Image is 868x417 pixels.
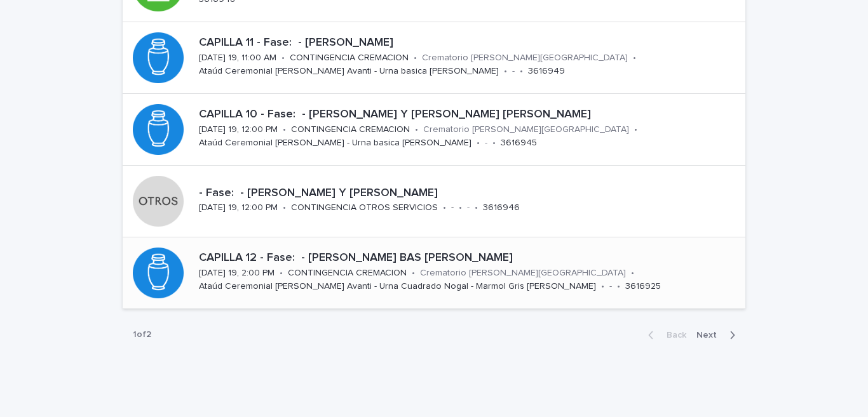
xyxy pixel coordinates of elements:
p: [DATE] 19, 12:00 PM [199,202,278,213]
p: 3616925 [625,281,661,292]
p: • [415,124,418,135]
a: CAPILLA 10 - Fase: - [PERSON_NAME] Y [PERSON_NAME] [PERSON_NAME][DATE] 19, 12:00 PM•CONTINGENCIA ... [123,94,745,166]
p: 1 of 2 [123,319,161,350]
p: Ataúd Ceremonial [PERSON_NAME] Avanti - Urna Cuadrado Nogal - Marmol Gris [PERSON_NAME] [199,281,596,292]
button: Back [638,329,691,341]
p: • [634,124,637,135]
p: • [617,281,620,292]
p: - Fase: - [PERSON_NAME] Y [PERSON_NAME] [199,187,740,201]
p: - [467,202,470,213]
p: CAPILLA 10 - Fase: - [PERSON_NAME] Y [PERSON_NAME] [PERSON_NAME] [199,108,740,122]
a: - Fase: - [PERSON_NAME] Y [PERSON_NAME][DATE] 19, 12:00 PM•CONTINGENCIA OTROS SERVICIOS•-•-•3616946 [123,166,745,237]
p: • [504,66,507,77]
p: • [477,138,480,149]
a: CAPILLA 12 - Fase: - [PERSON_NAME] BAS [PERSON_NAME][DATE] 19, 2:00 PM•CONTINGENCIA CREMACION•Cre... [123,237,745,309]
p: 3616949 [528,66,565,77]
p: 3616946 [483,202,520,213]
p: • [633,53,636,63]
p: CAPILLA 12 - Fase: - [PERSON_NAME] BAS [PERSON_NAME] [199,251,740,265]
p: • [631,268,634,279]
p: Crematorio [PERSON_NAME][GEOGRAPHIC_DATA] [423,124,629,135]
p: • [414,53,417,63]
p: • [492,138,496,149]
p: 3616945 [501,138,537,149]
p: Crematorio [PERSON_NAME][GEOGRAPHIC_DATA] [420,268,626,279]
p: • [459,202,462,213]
p: • [443,202,446,213]
p: • [281,53,285,63]
p: [DATE] 19, 2:00 PM [199,268,275,279]
p: CONTINGENCIA OTROS SERVICIOS [291,202,438,213]
a: CAPILLA 11 - Fase: - [PERSON_NAME][DATE] 19, 11:00 AM•CONTINGENCIA CREMACION•Crematorio [PERSON_N... [123,22,745,94]
p: - [512,66,515,77]
p: CAPILLA 11 - Fase: - [PERSON_NAME] [199,36,740,50]
p: CONTINGENCIA CREMACION [290,53,409,63]
p: [DATE] 19, 12:00 PM [199,124,278,135]
span: Next [696,331,724,340]
p: - [485,138,487,149]
button: Next [691,329,745,341]
p: • [412,268,415,279]
p: - [609,281,612,292]
p: Ataúd Ceremonial [PERSON_NAME] - Urna basica [PERSON_NAME] [199,138,471,149]
p: [DATE] 19, 11:00 AM [199,53,276,63]
p: • [475,202,478,213]
p: CONTINGENCIA CREMACION [291,124,410,135]
p: • [601,281,604,292]
p: • [283,124,286,135]
p: • [280,268,283,279]
p: - [451,202,454,213]
p: Ataúd Ceremonial [PERSON_NAME] Avanti - Urna basica [PERSON_NAME] [199,66,499,77]
p: • [283,202,286,213]
p: • [520,66,523,77]
span: Back [659,331,686,340]
p: Crematorio [PERSON_NAME][GEOGRAPHIC_DATA] [422,53,628,63]
p: CONTINGENCIA CREMACION [288,268,407,279]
